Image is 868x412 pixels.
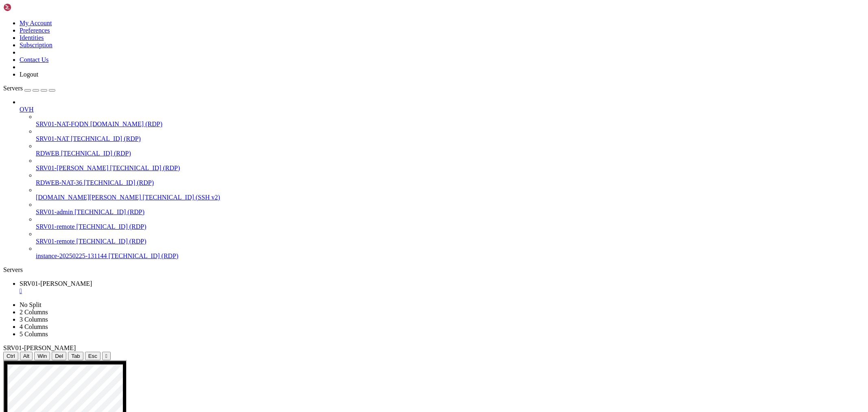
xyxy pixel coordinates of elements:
button: Esc [85,352,101,360]
a: SRV01-remote [TECHNICAL_ID] (RDP) [36,223,865,230]
span: [TECHNICAL_ID] (RDP) [77,238,146,245]
span: SRV01-[PERSON_NAME] [20,280,92,287]
div:  [105,353,107,359]
a: instance-20250225-131144 [TECHNICAL_ID] (RDP) [36,252,865,260]
span: RDWEB [36,150,59,157]
a: 2 Columns [20,309,48,316]
li: [DOMAIN_NAME][PERSON_NAME] [TECHNICAL_ID] (SSH v2) [36,186,865,201]
li: SRV01-[PERSON_NAME] [TECHNICAL_ID] (RDP) [36,157,865,172]
span: SRV01-[PERSON_NAME] [3,344,76,351]
a: SRV01-admin [TECHNICAL_ID] (RDP) [36,208,865,216]
span: Esc [88,353,97,359]
span: Alt [23,353,30,359]
li: RDWEB [TECHNICAL_ID] (RDP) [36,142,865,157]
span: [TECHNICAL_ID] (RDP) [84,179,154,186]
a: Servers [3,85,55,92]
span: [TECHNICAL_ID] (RDP) [110,164,180,171]
li: SRV01-admin [TECHNICAL_ID] (RDP) [36,201,865,216]
span: SRV01-remote [36,238,75,245]
a: SRV01-[PERSON_NAME] [TECHNICAL_ID] (RDP) [36,164,865,172]
a: SRV01-NAT-FQDN [DOMAIN_NAME] (RDP) [36,121,865,128]
a: SRV01-remote [TECHNICAL_ID] (RDP) [36,238,865,245]
span: [TECHNICAL_ID] (RDP) [71,135,141,142]
button: Ctrl [3,352,18,360]
div: Servers [3,266,865,274]
span: Ctrl [7,353,15,359]
span: SRV01-remote [36,223,75,230]
a: Subscription [20,42,52,48]
button:  [102,352,111,360]
span: [TECHNICAL_ID] (SSH v2) [143,194,220,201]
button: Del [52,352,66,360]
button: Win [34,352,50,360]
li: SRV01-NAT [TECHNICAL_ID] (RDP) [36,128,865,142]
span: SRV01-NAT [36,135,69,142]
span: [DOMAIN_NAME][PERSON_NAME] [36,194,141,201]
span: instance-20250225-131144 [36,252,107,259]
span: SRV01-[PERSON_NAME] [36,164,108,171]
li: SRV01-remote [TECHNICAL_ID] (RDP) [36,230,865,245]
button: Tab [68,352,83,360]
span: SRV01-admin [36,208,73,215]
a: 3 Columns [20,316,48,323]
a: [DOMAIN_NAME][PERSON_NAME] [TECHNICAL_ID] (SSH v2) [36,194,865,201]
a: OVH [20,106,865,113]
li: RDWEB-NAT-36 [TECHNICAL_ID] (RDP) [36,172,865,186]
a: SRV01-NAT [TECHNICAL_ID] (RDP) [36,135,865,142]
li: OVH [20,99,865,260]
li: instance-20250225-131144 [TECHNICAL_ID] (RDP) [36,245,865,260]
a: SRV01-NAT-ALI [20,280,865,295]
a: 5 Columns [20,331,48,337]
span: [TECHNICAL_ID] (RDP) [108,252,178,259]
span: Servers [3,85,23,92]
a: 4 Columns [20,323,48,330]
img: Shellngn [3,3,50,11]
span: [TECHNICAL_ID] (RDP) [61,150,131,157]
li: SRV01-NAT-FQDN [DOMAIN_NAME] (RDP) [36,113,865,128]
button: Alt [20,352,33,360]
a: Identities [20,34,44,41]
span: Tab [71,353,80,359]
a: My Account [20,20,52,26]
span: SRV01-NAT-FQDN [36,121,89,127]
a: Contact Us [20,56,49,63]
li: SRV01-remote [TECHNICAL_ID] (RDP) [36,216,865,230]
span: [TECHNICAL_ID] (RDP) [74,208,144,215]
a:  [20,287,865,295]
a: Preferences [20,27,50,34]
a: No Split [20,301,42,308]
span: OVH [20,106,34,113]
a: RDWEB-NAT-36 [TECHNICAL_ID] (RDP) [36,179,865,186]
span: [DOMAIN_NAME] (RDP) [90,121,162,127]
a: RDWEB [TECHNICAL_ID] (RDP) [36,150,865,157]
span: [TECHNICAL_ID] (RDP) [77,223,146,230]
span: Del [55,353,63,359]
span: Win [37,353,47,359]
a: Logout [20,71,38,78]
span: RDWEB-NAT-36 [36,179,82,186]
